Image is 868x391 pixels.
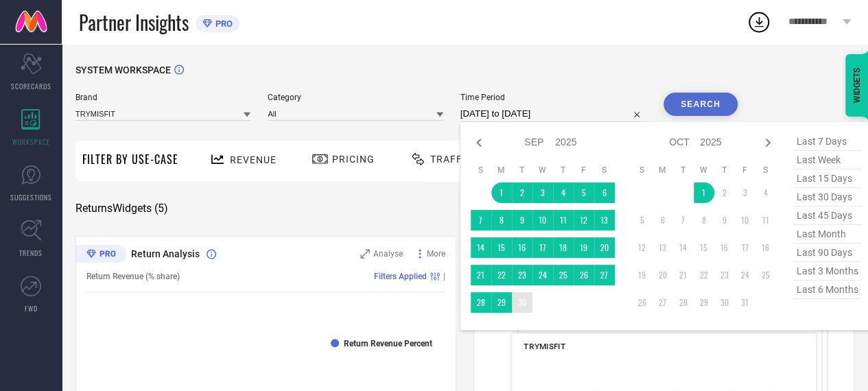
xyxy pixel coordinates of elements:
[632,292,653,313] td: Sun Oct 26 2025
[374,272,427,281] span: Filters Applied
[512,265,532,285] td: Tue Sep 23 2025
[714,165,735,176] th: Thursday
[673,165,694,176] th: Tuesday
[230,154,277,165] span: Revenue
[735,292,755,313] td: Fri Oct 31 2025
[471,265,491,285] td: Sun Sep 21 2025
[735,182,755,203] td: Fri Oct 03 2025
[632,237,653,258] td: Sun Oct 12 2025
[735,237,755,258] td: Fri Oct 17 2025
[714,265,735,285] td: Thu Oct 23 2025
[664,93,738,116] button: Search
[594,265,615,285] td: Sat Sep 27 2025
[673,265,694,285] td: Tue Oct 21 2025
[793,188,862,206] span: last 30 days
[574,182,594,203] td: Fri Sep 05 2025
[632,165,653,176] th: Sunday
[694,237,714,258] td: Wed Oct 15 2025
[524,342,565,351] span: TRYMISFIT
[373,249,403,259] span: Analyse
[512,182,532,203] td: Tue Sep 02 2025
[443,272,445,281] span: |
[491,165,512,176] th: Monday
[673,292,694,313] td: Tue Oct 28 2025
[653,292,673,313] td: Mon Oct 27 2025
[594,210,615,230] td: Sat Sep 13 2025
[714,237,735,258] td: Thu Oct 16 2025
[714,292,735,313] td: Thu Oct 30 2025
[460,93,646,102] span: Time Period
[491,292,512,313] td: Mon Sep 29 2025
[75,64,171,75] span: SYSTEM WORKSPACE
[755,165,776,176] th: Saturday
[471,165,491,176] th: Sunday
[793,281,862,299] span: last 6 months
[653,165,673,176] th: Monday
[512,237,532,258] td: Tue Sep 16 2025
[694,265,714,285] td: Wed Oct 22 2025
[75,245,126,265] div: Premium
[430,154,473,165] span: Traffic
[12,137,50,147] span: WORKSPACE
[574,265,594,285] td: Fri Sep 26 2025
[491,265,512,285] td: Mon Sep 22 2025
[793,151,862,169] span: last week
[553,210,574,230] td: Thu Sep 11 2025
[471,210,491,230] td: Sun Sep 07 2025
[793,262,862,281] span: last 3 months
[86,272,180,281] span: Return Revenue (% share)
[694,292,714,313] td: Wed Oct 29 2025
[755,182,776,203] td: Sat Oct 04 2025
[574,210,594,230] td: Fri Sep 12 2025
[75,202,168,215] span: Returns Widgets ( 5 )
[755,265,776,285] td: Sat Oct 25 2025
[491,182,512,203] td: Mon Sep 01 2025
[332,154,375,165] span: Pricing
[19,248,43,258] span: TRENDS
[82,151,178,167] span: Filter By Use-Case
[632,210,653,230] td: Sun Oct 05 2025
[25,303,38,313] span: FWD
[471,237,491,258] td: Sun Sep 14 2025
[131,248,200,259] span: Return Analysis
[11,81,51,91] span: SCORECARDS
[471,134,487,151] div: Previous month
[553,182,574,203] td: Thu Sep 04 2025
[755,237,776,258] td: Sat Oct 18 2025
[673,210,694,230] td: Tue Oct 07 2025
[632,265,653,285] td: Sun Oct 19 2025
[653,210,673,230] td: Mon Oct 06 2025
[553,237,574,258] td: Thu Sep 18 2025
[75,93,250,102] span: Brand
[360,249,370,259] svg: Zoom
[694,182,714,203] td: Wed Oct 01 2025
[760,134,776,151] div: Next month
[755,210,776,230] td: Sat Oct 11 2025
[532,237,553,258] td: Wed Sep 17 2025
[793,244,862,262] span: last 90 days
[79,8,189,36] span: Partner Insights
[532,165,553,176] th: Wednesday
[512,210,532,230] td: Tue Sep 09 2025
[673,237,694,258] td: Tue Oct 14 2025
[344,339,432,348] text: Return Revenue Percent
[574,237,594,258] td: Fri Sep 19 2025
[553,265,574,285] td: Thu Sep 25 2025
[793,225,862,244] span: last month
[574,165,594,176] th: Friday
[793,206,862,225] span: last 45 days
[653,237,673,258] td: Mon Oct 13 2025
[793,169,862,188] span: last 15 days
[735,165,755,176] th: Friday
[594,165,615,176] th: Saturday
[653,265,673,285] td: Mon Oct 20 2025
[212,19,233,29] span: PRO
[532,265,553,285] td: Wed Sep 24 2025
[735,210,755,230] td: Fri Oct 10 2025
[735,265,755,285] td: Fri Oct 24 2025
[714,210,735,230] td: Thu Oct 09 2025
[532,182,553,203] td: Wed Sep 03 2025
[491,210,512,230] td: Mon Sep 08 2025
[268,93,443,102] span: Category
[491,237,512,258] td: Mon Sep 15 2025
